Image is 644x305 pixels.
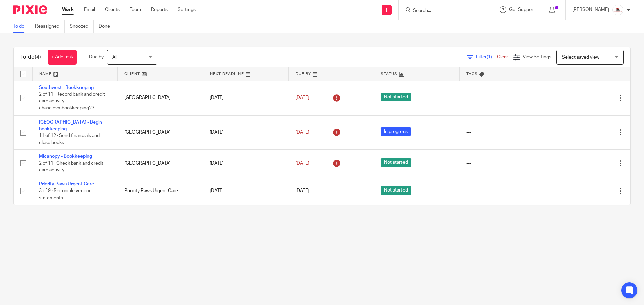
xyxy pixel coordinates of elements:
div: --- [466,160,538,167]
input: Search [412,8,473,14]
a: Team [130,6,141,13]
div: --- [466,187,538,194]
td: [GEOGRAPHIC_DATA] [118,150,203,177]
a: Priority Paws Urgent Care [39,182,94,186]
td: [DATE] [203,81,288,115]
span: 3 of 9 · Reconcile vendor statements [39,188,91,200]
h1: To do [20,54,41,61]
td: [DATE] [203,177,288,205]
div: --- [466,94,538,101]
a: Work [62,6,74,13]
span: (1) [487,55,492,59]
span: 2 of 11 · Check bank and credit card activity [39,161,103,173]
a: Settings [178,6,196,13]
a: Micanopy - Bookkeeping [39,154,92,159]
a: Email [84,6,95,13]
a: To do [13,20,30,33]
span: Not started [381,158,411,167]
img: Pixie [13,5,47,14]
span: [DATE] [295,95,309,100]
span: [DATE] [295,130,309,135]
span: 2 of 11 · Record bank and credit card activity chase:dvmbookkeeping23 [39,92,105,110]
a: Clients [105,6,120,13]
span: [DATE] [295,188,309,193]
td: [GEOGRAPHIC_DATA] [118,81,203,115]
a: Reassigned [35,20,65,33]
a: Clear [497,55,508,59]
span: Filter [476,55,497,59]
span: Tags [466,72,478,76]
span: Not started [381,186,411,195]
td: Priority Paws Urgent Care [118,177,203,205]
span: View Settings [523,55,551,59]
span: In progress [381,127,411,136]
td: [DATE] [203,115,288,150]
a: Reports [151,6,168,13]
span: All [112,55,117,60]
td: [GEOGRAPHIC_DATA] [118,115,203,150]
span: [DATE] [295,161,309,166]
span: Get Support [509,7,535,12]
span: 11 of 12 · Send financials and close books [39,133,100,145]
div: --- [466,129,538,136]
span: Not started [381,93,411,101]
a: + Add task [48,50,77,65]
a: Southwest - Bookkeeping [39,85,94,90]
a: Snoozed [70,20,94,33]
p: [PERSON_NAME] [572,6,609,13]
span: Select saved view [562,55,599,60]
p: Due by [89,54,104,60]
a: Done [99,20,115,33]
span: (4) [35,54,41,60]
img: EtsyProfilePhoto.jpg [612,5,623,15]
a: [GEOGRAPHIC_DATA] - Begin bookkeeping [39,120,102,131]
td: [DATE] [203,150,288,177]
